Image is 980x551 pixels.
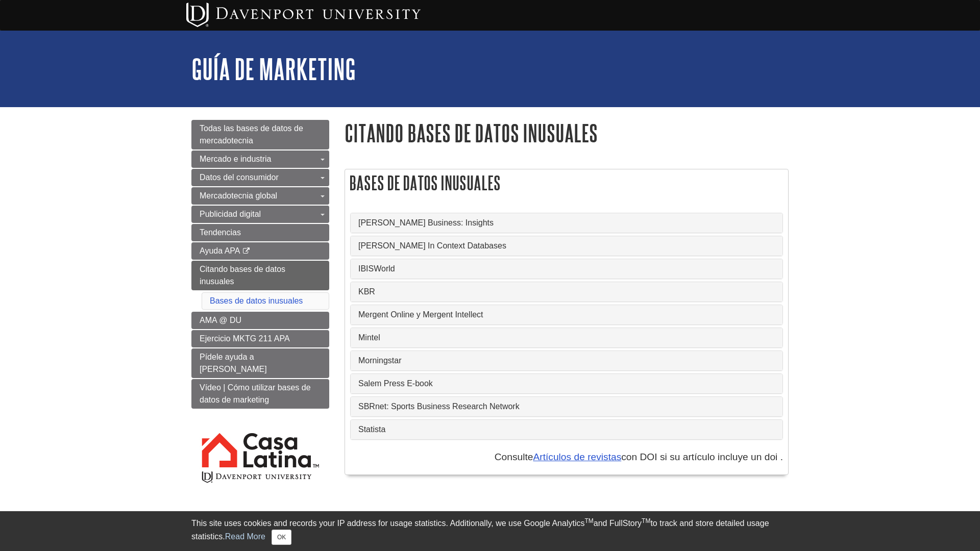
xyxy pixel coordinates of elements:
a: Artículos de revistas [533,452,621,462]
a: SBRnet: Sports Business Research Network [358,402,775,411]
div: This site uses cookies and records your IP address for usage statistics. Additionally, we use Goo... [191,517,789,545]
a: [PERSON_NAME] Business: Insights [358,218,775,228]
a: Mercadotecnia global [191,187,329,205]
a: Mercado e industria [191,151,329,168]
a: Vídeo | Cómo utilizar bases de datos de marketing [191,379,329,409]
a: Datos del consumidor [191,169,329,186]
a: Salem Press E-book [358,379,775,388]
span: Mercado e industria [200,155,272,163]
sup: TM [584,517,593,524]
img: Davenport University [186,3,421,27]
button: Close [272,530,291,545]
a: KBR [358,287,775,296]
a: AMA @ DU [191,312,329,329]
span: Tendencias [200,228,241,237]
span: Ejercicio MKTG 211 APA [200,334,290,343]
a: Pídele ayuda a [PERSON_NAME] [191,348,329,378]
span: AMA @ DU [200,316,241,324]
p: Consulte con DOI si su artículo incluye un doi . [350,450,783,465]
a: [PERSON_NAME] In Context Databases [358,241,775,251]
a: Citando bases de datos inusuales [191,261,329,290]
a: Statista [358,425,775,434]
span: Vídeo | Cómo utilizar bases de datos de marketing [200,383,311,404]
a: Guía de Marketing [191,53,356,85]
div: Guide Page Menu [191,120,329,502]
a: Morningstar [358,356,775,365]
span: Ayuda APA [200,246,240,255]
a: Mergent Online y Mergent Intellect [358,310,775,319]
a: Bases de datos inusuales [210,296,303,305]
h2: Bases de datos inusuales [345,169,788,196]
a: Tendencias [191,224,329,241]
span: Mercadotecnia global [200,191,277,200]
a: Ayuda APA [191,242,329,260]
sup: TM [642,517,650,524]
a: Publicidad digital [191,206,329,223]
span: Citando bases de datos inusuales [200,265,285,286]
i: This link opens in a new window [242,248,251,255]
a: Mintel [358,333,775,342]
span: Pídele ayuda a [PERSON_NAME] [200,353,267,373]
span: Todas las bases de datos de mercadotecnia [200,124,303,145]
a: Read More [225,532,265,541]
a: Ejercicio MKTG 211 APA [191,330,329,347]
span: Datos del consumidor [200,173,279,182]
a: IBISWorld [358,264,775,273]
h1: Citando bases de datos inusuales [345,120,789,146]
span: Publicidad digital [200,210,261,218]
a: Todas las bases de datos de mercadotecnia [191,120,329,149]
